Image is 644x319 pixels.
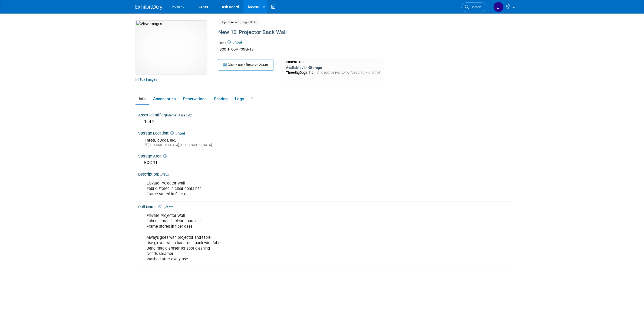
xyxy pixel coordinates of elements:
[176,132,185,135] a: Edit
[136,20,207,74] img: View Images
[142,117,509,126] div: 1 of 2
[138,154,167,158] span: Storage Area:
[286,65,380,70] div: Available / In-Storage
[142,159,509,167] div: EOC 11
[136,76,160,83] a: Edit Images
[218,47,255,52] div: BOOTH COMPONENTS
[138,111,513,118] div: Asset Identifier :
[218,19,259,25] span: Capital Asset (Single-Unit)
[286,60,380,64] div: Current Status
[461,2,486,12] a: Search
[211,94,231,104] a: Sharing
[493,2,504,12] img: Justin Newborn
[286,70,314,75] span: ThreeBigDogs, Inc.
[469,5,481,9] span: Search
[164,205,173,209] a: Edit
[216,28,464,37] div: New 10' Projector Back Wall
[138,129,513,136] div: Storage Location:
[143,210,442,265] div: Elevate Projector Wall Fabric stored in clear container Frame stored in fiber case Always goes wi...
[218,59,273,70] button: Check out / Reserve Asset
[138,170,513,177] div: Description:
[145,143,509,147] div: [GEOGRAPHIC_DATA], [GEOGRAPHIC_DATA]
[145,138,176,142] span: ThreeBigDogs, Inc.
[232,94,247,104] a: Logs
[233,41,242,44] a: Edit
[165,113,191,117] small: (Internal Asset Id)
[136,5,163,10] img: ExhibitDay
[138,203,513,210] div: Pull Notes:
[150,94,179,104] a: Accessories
[136,94,149,104] a: Info
[218,40,464,56] div: Tags
[180,94,210,104] a: Reservations
[143,178,442,200] div: Elevate Projector Wall Fabric stored in clear container Frame stored in fiber case
[160,173,169,176] a: Edit
[321,71,380,75] span: [GEOGRAPHIC_DATA], [GEOGRAPHIC_DATA]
